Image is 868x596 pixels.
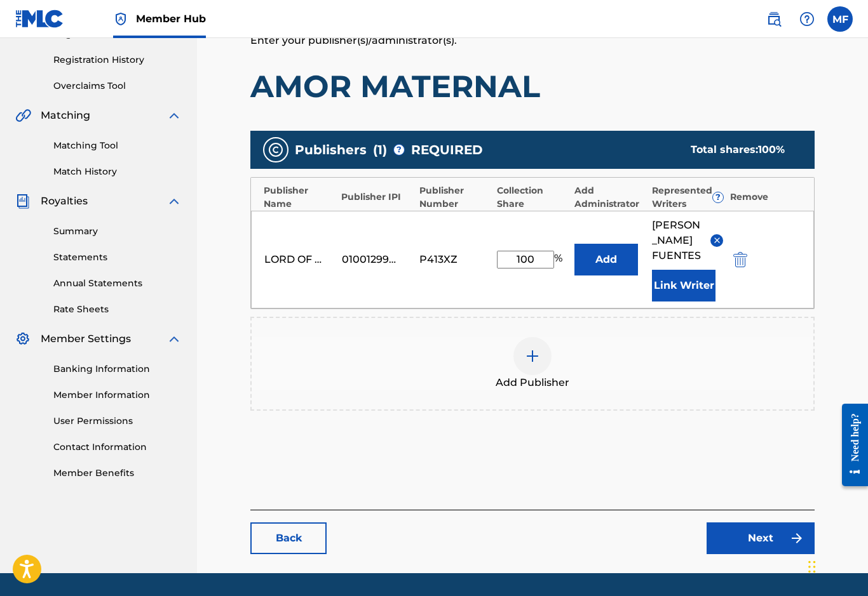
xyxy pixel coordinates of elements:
[713,192,723,202] span: ?
[136,11,206,26] span: Member Hub
[712,235,722,245] img: remove-from-list-button
[53,165,182,178] a: Match History
[53,79,182,93] a: Overclaims Tool
[113,11,128,27] img: Top Rightsholder
[53,467,182,480] a: Member Benefits
[832,393,868,498] iframe: Resource Center
[707,522,815,554] a: Next
[41,108,90,123] span: Matching
[794,6,820,32] div: Help
[554,251,566,268] span: %
[250,522,327,554] a: Back
[761,6,787,32] a: Public Search
[53,251,182,264] a: Statements
[411,140,483,159] span: REQUIRED
[15,10,64,28] img: MLC Logo
[691,142,789,157] div: Total shares:
[268,142,283,157] img: publishers
[652,218,701,263] span: [PERSON_NAME] FUENTES
[53,139,182,152] a: Matching Tool
[166,331,182,347] img: expand
[166,194,182,209] img: expand
[53,53,182,67] a: Registration History
[652,270,715,301] button: Link Writer
[733,252,747,267] img: 12a2ab48e56ec057fbd8.svg
[166,108,182,123] img: expand
[373,140,387,159] span: ( 1 )
[730,190,801,204] div: Remove
[804,535,868,596] iframe: Chat Widget
[789,531,804,546] img: f7272a7cc735f4ea7f67.svg
[799,11,815,27] img: help
[827,6,853,32] div: User Menu
[758,143,785,156] span: 100 %
[341,190,412,204] div: Publisher IPI
[15,108,31,123] img: Matching
[264,184,335,211] div: Publisher Name
[250,33,815,48] p: Enter your publisher(s)/administrator(s).
[53,277,182,290] a: Annual Statements
[574,184,646,211] div: Add Administrator
[53,414,182,428] a: User Permissions
[394,145,404,155] span: ?
[496,375,569,390] span: Add Publisher
[15,331,31,347] img: Member Settings
[53,362,182,376] a: Banking Information
[53,440,182,454] a: Contact Information
[41,331,131,347] span: Member Settings
[53,225,182,238] a: Summary
[295,140,367,159] span: Publishers
[250,67,815,105] h1: AMOR MATERNAL
[15,194,31,209] img: Royalties
[766,11,782,27] img: search
[53,303,182,316] a: Rate Sheets
[53,388,182,402] a: Member Information
[419,184,491,211] div: Publisher Number
[497,184,568,211] div: Collection Share
[652,184,723,211] div: Represented Writers
[525,348,540,364] img: add
[574,244,638,275] button: Add
[808,548,816,586] div: Drag
[41,194,88,209] span: Royalties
